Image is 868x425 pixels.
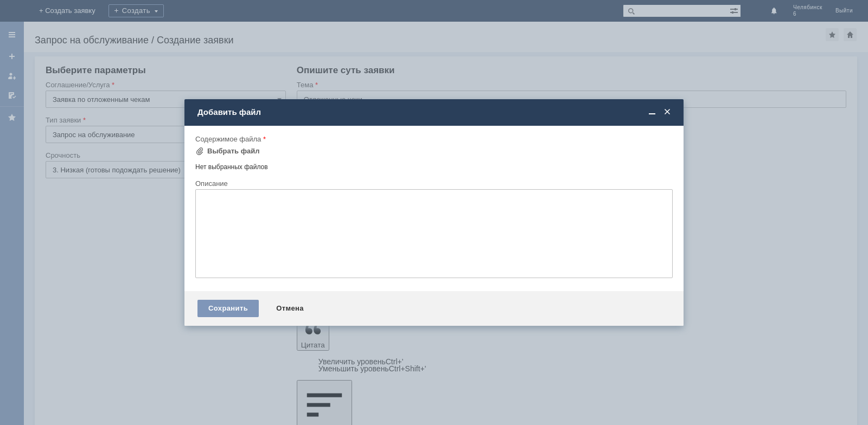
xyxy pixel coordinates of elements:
div: Добавить файл [197,107,673,117]
div: Выбрать файл [207,147,260,156]
div: Содержимое файла [195,136,671,143]
span: Закрыть [662,107,673,117]
div: Нет выбранных файлов [195,159,673,171]
div: [PERSON_NAME]/Добрый вечер. Удалите пожалуйста отложенные чеки. [GEOGRAPHIC_DATA]. [4,4,158,30]
div: Описание [195,180,671,187]
span: Свернуть (Ctrl + M) [647,107,658,117]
